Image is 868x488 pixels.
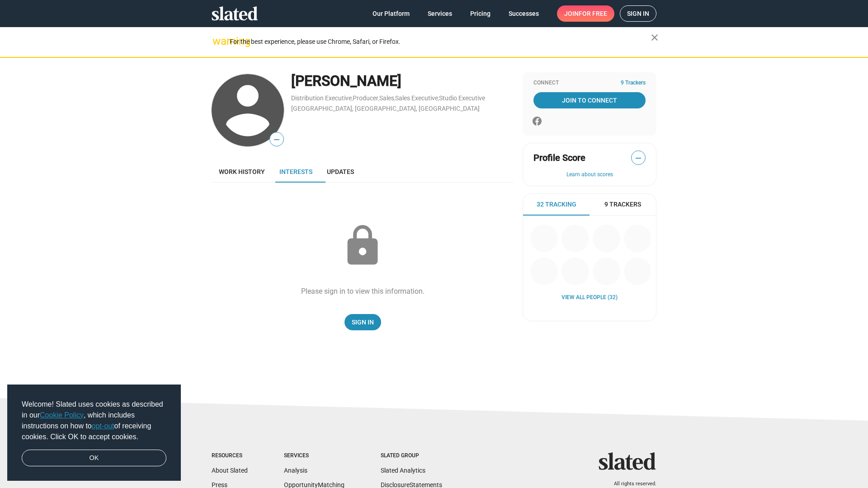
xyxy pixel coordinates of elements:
div: [PERSON_NAME] [291,71,514,91]
span: , [352,96,353,101]
a: Work history [212,161,272,183]
a: Successes [501,5,546,22]
span: , [394,96,395,101]
a: Sign In [344,314,381,330]
a: Sales [379,94,394,102]
div: Connect [533,80,646,87]
a: [GEOGRAPHIC_DATA], [GEOGRAPHIC_DATA], [GEOGRAPHIC_DATA] [291,105,480,112]
a: opt-out [92,422,114,430]
a: Services [420,5,459,22]
div: Slated Group [381,452,442,460]
span: Join [564,5,607,22]
span: Profile Score [533,152,585,164]
mat-icon: warning [212,36,223,47]
span: Successes [509,5,539,22]
div: cookieconsent [7,385,181,481]
span: , [378,96,379,101]
a: Sign in [620,5,656,22]
span: for free [579,5,607,22]
mat-icon: close [649,32,660,43]
span: , [438,96,439,101]
a: Sales Executive [395,94,438,102]
div: Please sign in to view this information. [301,286,425,296]
button: Learn about scores [533,171,646,178]
a: Analysis [284,467,307,474]
a: About Slated [212,467,248,474]
div: Services [284,452,344,460]
a: View all People (32) [561,294,618,301]
div: For the best experience, please use Chrome, Safari, or Firefox. [230,36,651,48]
a: Interests [272,161,320,183]
span: 9 Trackers [621,80,646,87]
a: Joinfor free [557,5,614,22]
span: Pricing [470,5,491,22]
span: Services [428,5,452,22]
span: Interests [279,168,312,175]
span: Work history [219,168,265,175]
span: — [632,152,645,164]
span: Sign in [627,6,649,21]
span: Updates [327,168,354,175]
a: dismiss cookie message [22,450,166,467]
a: Studio Executive [439,94,485,102]
span: 9 Trackers [604,200,641,209]
span: Join To Connect [535,92,644,108]
span: Welcome! Slated uses cookies as described in our , which includes instructions on how to of recei... [22,399,166,442]
mat-icon: lock [340,223,385,268]
a: Slated Analytics [381,467,425,474]
span: 32 Tracking [537,200,576,209]
a: Cookie Policy [40,411,84,419]
span: — [270,134,283,145]
a: Our Platform [365,5,417,22]
span: Sign In [352,314,374,330]
a: Producer [353,94,378,102]
a: Distribution Executive [291,94,352,102]
span: Our Platform [373,5,410,22]
a: Join To Connect [533,92,646,108]
div: Resources [212,452,248,460]
a: Updates [320,161,361,183]
a: Pricing [463,5,498,22]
